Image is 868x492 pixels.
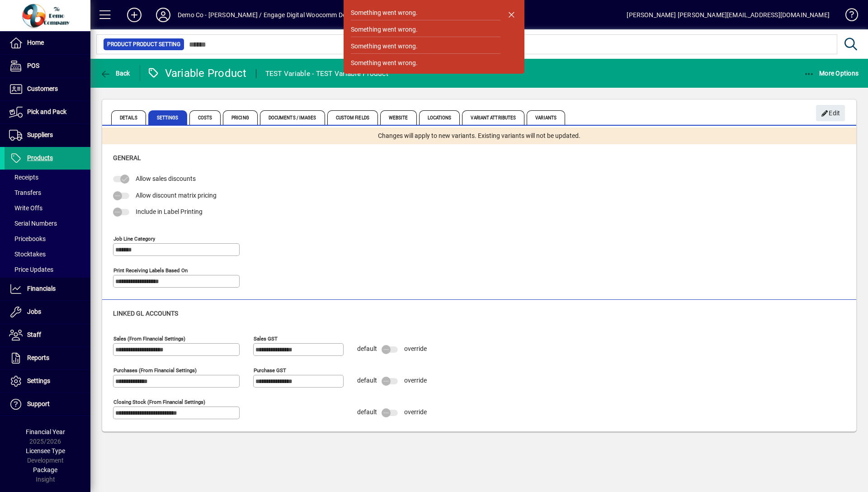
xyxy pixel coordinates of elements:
span: Pricebooks [9,235,46,242]
span: default [357,345,377,352]
span: Receipts [9,174,38,181]
span: default [357,377,377,384]
span: Settings [148,110,187,125]
mat-label: Print Receiving Labels Based On [113,267,188,273]
button: More Options [802,65,861,81]
a: Jobs [5,301,90,323]
mat-label: Closing stock (from financial settings) [113,398,205,405]
a: Suppliers [5,124,90,147]
span: Jobs [27,308,41,315]
span: Product Product Setting [107,40,180,49]
a: Serial Numbers [5,216,90,231]
app-page-header-button: Back [90,65,140,81]
mat-label: Purchase GST [254,367,286,373]
a: Pick and Pack [5,101,90,123]
span: Package [33,466,57,473]
span: Allow discount matrix pricing [136,192,217,199]
span: Reports [27,354,49,361]
span: override [404,408,427,416]
button: Add [120,7,149,23]
span: Price Updates [9,266,53,273]
div: Demo Co - [PERSON_NAME] / Engage Digital Woocomm Dev 09062025 [178,8,380,22]
span: Transfers [9,189,41,196]
span: Edit [821,106,840,121]
a: Receipts [5,170,90,185]
a: Price Updates [5,262,90,277]
span: Include in Label Printing [136,208,203,215]
span: Locations [419,110,460,125]
button: Back [98,65,132,81]
div: Something went wrong. [351,58,418,68]
span: Stocktakes [9,251,46,258]
span: POS [27,62,39,69]
a: Settings [5,370,90,393]
span: Changes will apply to new variants. Existing variants will not be updated. [378,131,580,141]
mat-label: Job line category [113,235,155,241]
span: Website [380,110,417,125]
a: Customers [5,78,90,100]
span: Financials [27,285,56,292]
a: Pricebooks [5,231,90,246]
span: Variant Attributes [462,110,524,125]
span: Costs [189,110,221,125]
span: Customers [27,85,58,92]
span: Allow sales discounts [136,175,196,182]
a: POS [5,55,90,77]
span: Write Offs [9,204,42,212]
mat-label: Sales GST [254,335,278,341]
span: override [404,377,427,384]
span: Variants [527,110,565,125]
span: default [357,408,377,416]
span: Details [111,110,146,125]
span: Home [27,39,44,46]
mat-label: Sales (from financial settings) [113,335,185,341]
span: Pricing [223,110,258,125]
span: Settings [27,377,50,384]
a: Transfers [5,185,90,200]
span: Back [100,70,130,77]
a: Stocktakes [5,246,90,262]
a: Home [5,32,90,54]
a: Financials [5,278,90,300]
div: [PERSON_NAME] [PERSON_NAME][EMAIL_ADDRESS][DOMAIN_NAME] [627,8,830,22]
span: Suppliers [27,131,53,138]
span: Licensee Type [26,447,65,454]
a: Write Offs [5,200,90,216]
span: Products [27,154,53,161]
span: Linked GL accounts [113,310,178,317]
span: Staff [27,331,41,338]
span: override [404,345,427,352]
div: TEST Variable - TEST Variable Product [265,66,388,81]
button: Profile [149,7,178,23]
mat-label: Purchases (from financial settings) [113,367,197,373]
span: Pick and Pack [27,108,66,115]
span: Support [27,400,50,407]
span: Documents / Images [260,110,325,125]
a: Reports [5,347,90,369]
span: More Options [804,70,859,77]
button: Edit [816,105,845,121]
span: Financial Year [26,428,65,435]
a: Staff [5,324,90,346]
span: General [113,154,141,161]
a: Knowledge Base [839,2,857,31]
div: Variable Product [147,66,247,80]
span: Serial Numbers [9,220,57,227]
span: Custom Fields [327,110,378,125]
a: Support [5,393,90,416]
